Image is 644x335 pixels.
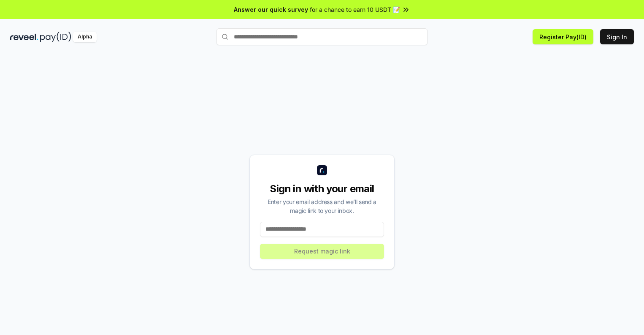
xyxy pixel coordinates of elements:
div: Alpha [73,32,97,42]
div: Sign in with your email [260,182,384,196]
button: Register Pay(ID) [533,29,593,44]
span: Answer our quick survey [234,5,308,14]
img: reveel_dark [10,32,38,42]
img: pay_id [40,32,71,42]
img: logo_small [317,165,327,175]
button: Sign In [600,29,634,44]
div: Enter your email address and we’ll send a magic link to your inbox. [260,197,384,215]
span: for a chance to earn 10 USDT 📝 [310,5,400,14]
